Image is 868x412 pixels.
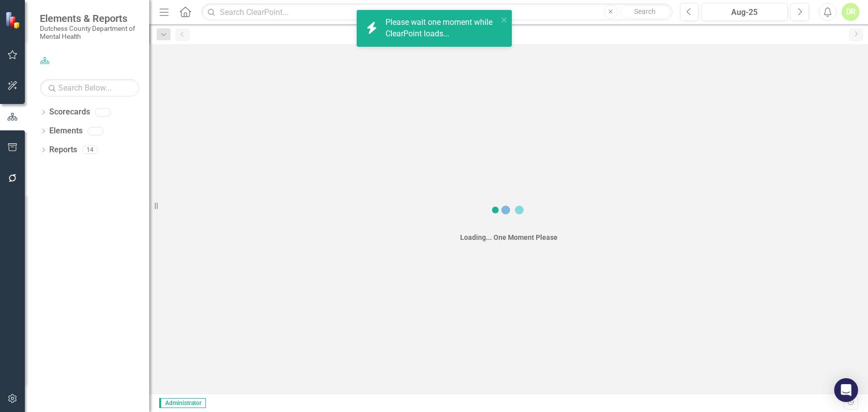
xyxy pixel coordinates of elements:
[701,3,788,21] button: Aug-25
[40,79,139,97] input: Search Below...
[386,17,498,40] div: Please wait one moment while ClearPoint loads...
[834,378,858,402] div: Open Intercom Messenger
[5,11,22,28] img: ClearPoint Strategy
[49,106,90,118] a: Scorecards
[501,14,508,25] button: close
[159,398,206,408] span: Administrator
[82,146,98,154] div: 14
[49,125,83,137] a: Elements
[705,6,785,18] div: Aug-25
[40,24,139,41] small: Dutchess County Department of Mental Health
[201,3,672,21] input: Search ClearPoint...
[40,12,139,24] span: Elements & Reports
[620,5,670,19] button: Search
[842,3,860,21] button: DR
[49,144,77,156] a: Reports
[460,232,558,242] div: Loading... One Moment Please
[634,7,656,15] span: Search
